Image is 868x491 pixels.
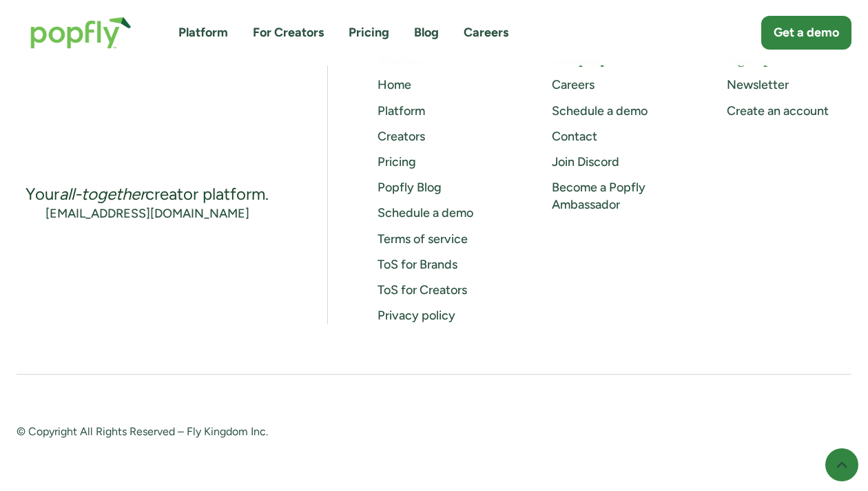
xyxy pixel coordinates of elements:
[45,205,249,222] a: [EMAIL_ADDRESS][DOMAIN_NAME]
[552,129,597,144] a: Contact
[378,180,442,195] a: Popfly Blog
[464,24,508,41] a: Careers
[378,308,455,323] a: Privacy policy
[178,24,228,41] a: Platform
[25,183,269,205] div: Your creator platform.
[761,16,851,50] a: Get a demo
[552,103,648,118] a: Schedule a demo
[378,257,457,272] a: ToS for Brands
[349,24,389,41] a: Pricing
[59,184,145,204] em: all-together
[727,103,829,118] a: Create an account
[378,154,416,169] a: Pricing
[378,231,468,247] a: Terms of service
[552,154,619,169] a: Join Discord
[727,77,789,92] a: Newsletter
[774,24,839,41] div: Get a demo
[17,424,409,441] div: © Copyright All Rights Reserved – Fly Kingdom Inc.
[253,24,324,41] a: For Creators
[17,3,145,63] a: home
[552,180,645,212] a: Become a Popfly Ambassador
[414,24,439,41] a: Blog
[378,103,425,118] a: Platform
[378,129,425,144] a: Creators
[552,77,595,92] a: Careers
[378,77,411,92] a: Home
[378,205,473,220] a: Schedule a demo
[378,282,467,297] a: ToS for Creators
